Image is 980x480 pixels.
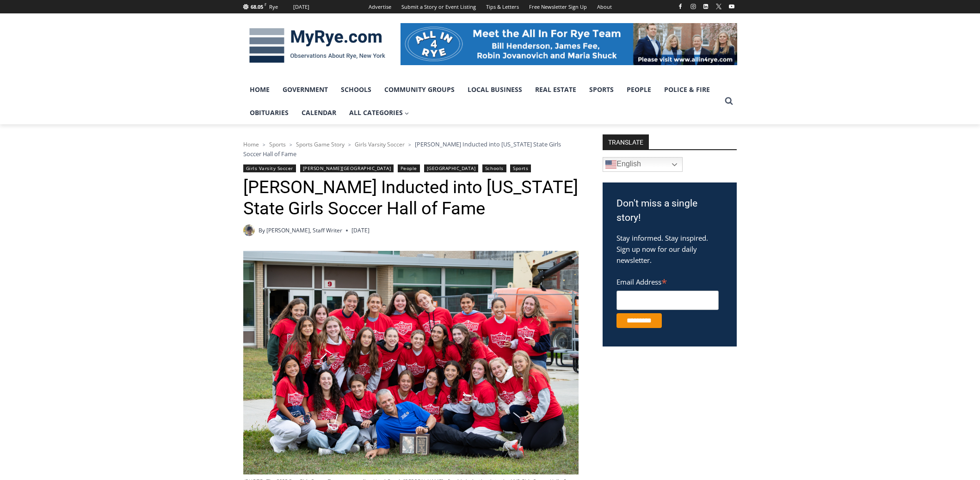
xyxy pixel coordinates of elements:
[510,164,531,172] a: Sports
[295,101,343,124] a: Calendar
[461,78,529,101] a: Local Business
[243,140,561,158] span: [PERSON_NAME] Inducted into [US_STATE] State Girls Soccer Hall of Fame
[276,78,334,101] a: Government
[243,225,255,236] a: Author image
[688,1,699,12] a: Instagram
[243,140,579,158] nav: Breadcrumbs
[401,23,737,65] img: All in for Rye
[721,93,737,109] button: View Search Form
[243,225,255,236] img: (PHOTO: MyRye.com 2024 Head Intern, Editor and now Staff Writer Charlie Morris. Contributed.)Char...
[349,108,409,118] span: All Categories
[269,3,278,11] div: Rye
[603,157,683,172] a: English
[300,164,394,172] a: [PERSON_NAME][GEOGRAPHIC_DATA]
[243,140,259,148] a: Home
[243,251,579,474] img: (PHOTO: The 2025 Rye Girls Soccer Team surrounding Head Coach Rich Savage after his induction int...
[605,159,616,170] img: en
[616,196,723,225] h3: Don't miss a single story!
[620,78,658,101] a: People
[269,140,286,148] a: Sports
[334,78,378,101] a: Schools
[398,164,420,172] a: People
[529,78,583,101] a: Real Estate
[726,1,737,12] a: YouTube
[243,101,295,124] a: Obituaries
[265,2,266,7] span: F
[266,226,342,234] a: [PERSON_NAME], Staff Writer
[408,141,411,148] span: >
[675,1,686,12] a: Facebook
[243,78,276,101] a: Home
[263,141,265,148] span: >
[243,22,391,70] img: MyRye.com
[355,140,405,148] a: Girls Varsity Soccer
[243,164,296,172] a: Girls Varsity Soccer
[583,78,620,101] a: Sports
[378,78,461,101] a: Community Groups
[482,164,506,172] a: Schools
[290,141,292,148] span: >
[351,226,370,235] time: [DATE]
[616,232,723,266] p: Stay informed. Stay inspired. Sign up now for our daily newsletter.
[243,78,721,125] nav: Primary Navigation
[251,3,263,10] span: 68.05
[296,140,345,148] a: Sports Game Story
[348,141,351,148] span: >
[603,134,649,149] strong: TRANSLATE
[700,1,711,12] a: Linkedin
[616,273,719,289] label: Email Address
[713,1,724,12] a: X
[243,177,579,219] h1: [PERSON_NAME] Inducted into [US_STATE] State Girls Soccer Hall of Fame
[293,3,309,11] div: [DATE]
[658,78,716,101] a: Police & Fire
[259,226,265,235] span: By
[424,164,479,172] a: [GEOGRAPHIC_DATA]
[343,101,416,124] a: All Categories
